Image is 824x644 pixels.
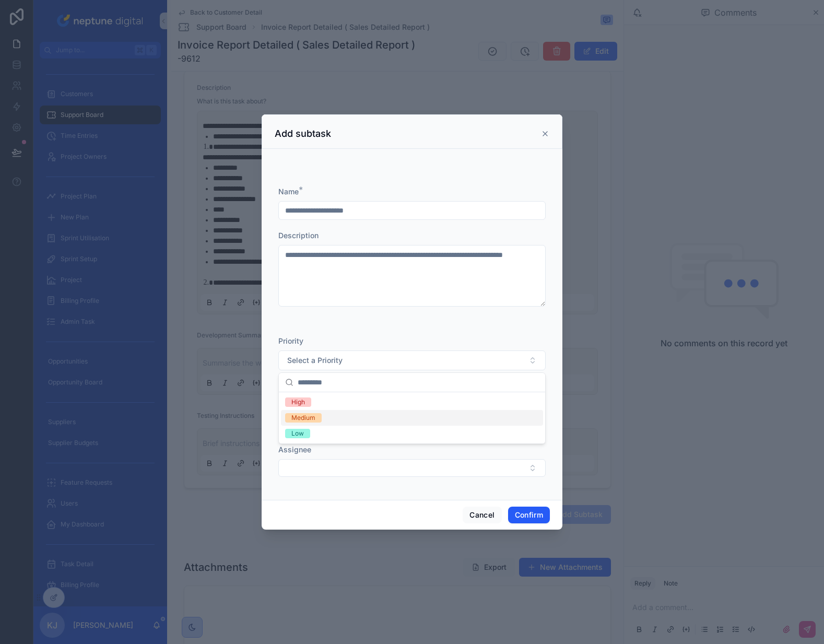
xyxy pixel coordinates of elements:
div: Suggestions [279,392,545,443]
button: Confirm [508,507,550,523]
span: Priority [278,336,303,345]
div: High [291,397,305,407]
button: Cancel [463,507,501,523]
button: Select Button [278,350,546,370]
span: Description [278,231,319,240]
span: Select a Priority [287,355,343,366]
div: Low [291,429,304,438]
span: Assignee [278,445,311,454]
div: Medium [291,413,315,423]
span: Name [278,187,299,196]
button: Select Button [278,459,546,477]
h3: Add subtask [275,127,331,140]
